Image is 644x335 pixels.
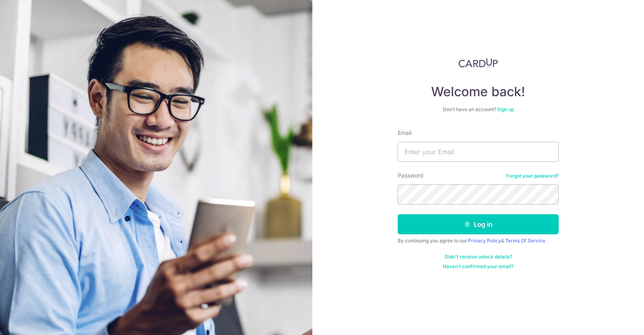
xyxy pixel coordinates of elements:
[398,129,411,137] label: Email
[398,172,423,180] label: Password
[505,238,545,244] a: Terms Of Service
[458,58,498,68] img: CardUp Logo
[398,214,559,234] button: Log in
[398,84,559,100] h4: Welcome back!
[398,238,559,244] div: By continuing you agree to our &
[398,106,559,113] div: Don’t have an account?
[506,173,559,179] a: Forgot your password?
[468,238,501,244] a: Privacy Policy
[443,263,514,270] a: Haven't confirmed your email?
[445,254,512,260] a: Didn't receive unlock details?
[497,106,514,112] a: Sign up
[398,142,559,162] input: Enter your Email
